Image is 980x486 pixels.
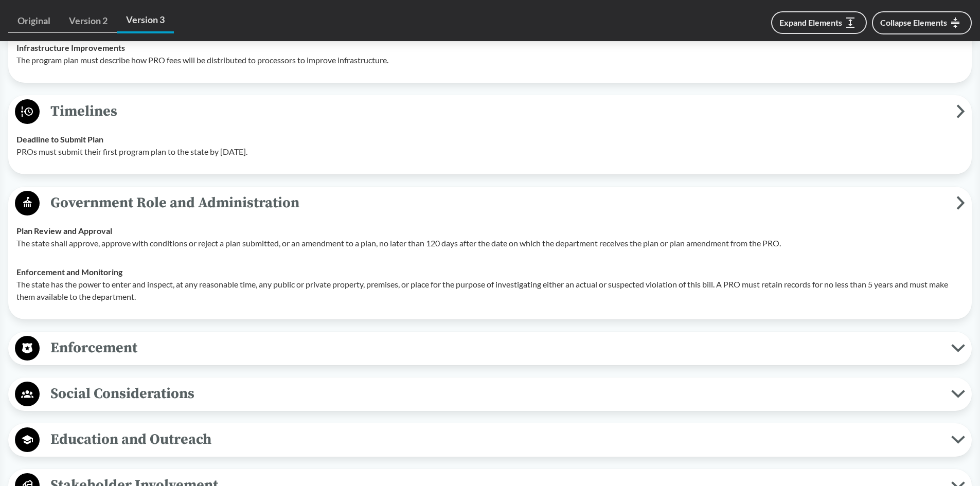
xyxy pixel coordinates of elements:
[16,237,964,249] p: The state shall approve, approve with conditions or reject a plan submitted, or an amendment to a...
[16,54,964,66] p: The program plan must describe how PRO fees will be distributed to processors to improve infrastr...
[8,9,60,33] a: Original
[40,428,951,451] span: Education and Outreach
[12,99,968,125] button: Timelines
[16,278,964,303] p: The state has the power to enter and inspect, at any reasonable time, any public or private prope...
[16,43,125,52] strong: Infrastructure Improvements
[40,191,956,214] span: Government Role and Administration
[40,382,951,405] span: Social Considerations
[60,9,117,33] a: Version 2
[12,427,968,453] button: Education and Outreach
[40,336,951,359] span: Enforcement
[771,11,867,34] button: Expand Elements
[40,100,956,123] span: Timelines
[16,146,964,158] p: PROs must submit their first program plan to the state by [DATE].
[16,267,122,277] strong: Enforcement and Monitoring
[12,190,968,217] button: Government Role and Administration
[117,8,174,33] a: Version 3
[16,226,112,236] strong: Plan Review and Approval
[12,335,968,362] button: Enforcement
[12,381,968,407] button: Social Considerations
[16,134,103,144] strong: Deadline to Submit Plan
[872,11,972,34] button: Collapse Elements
